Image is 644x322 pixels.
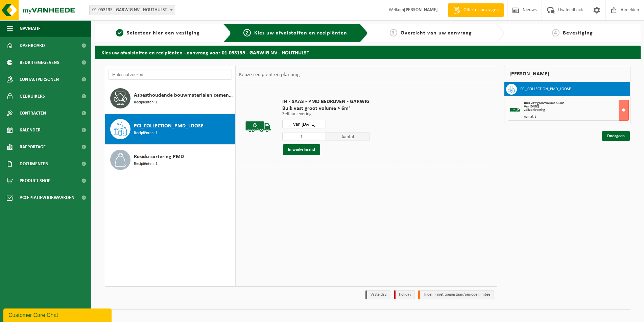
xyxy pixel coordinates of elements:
button: Asbesthoudende bouwmaterialen cementgebonden (hechtgebonden) Recipiënten: 1 [105,83,235,114]
strong: [PERSON_NAME] [404,7,438,13]
span: Contracten [20,105,46,122]
span: 2 [243,29,251,36]
h3: PCI_COLLECTION_PMD_LOOSE [520,84,571,95]
span: Residu sortering PMD [134,153,184,161]
span: Recipiënten: 1 [134,130,158,137]
span: PCI_COLLECTION_PMD_LOOSE [134,122,204,130]
span: IN - SAAS - PMD BEDRIJVEN - GARWIG [282,98,369,105]
li: Tijdelijk niet toegestaan/période limitée [418,290,494,299]
div: Zelfaanlevering [524,108,628,112]
a: 1Selecteer hier een vestiging [98,29,218,37]
div: Aantal: 1 [524,115,628,119]
span: 4 [552,29,559,36]
span: 01-053135 - GARWIG NV - HOUTHULST [89,5,175,15]
span: Bedrijfsgegevens [20,54,59,71]
span: 01-053135 - GARWIG NV - HOUTHULST [90,5,175,15]
span: Aantal [326,132,369,141]
span: Asbesthoudende bouwmaterialen cementgebonden (hechtgebonden) [134,91,233,99]
span: Navigatie [20,20,41,37]
span: 3 [390,29,397,36]
span: Bevestiging [563,30,593,36]
span: Rapportage [20,139,46,155]
span: Dashboard [20,37,45,54]
iframe: chat widget [3,307,113,322]
span: Kies uw afvalstoffen en recipiënten [254,30,347,36]
span: 1 [116,29,123,36]
span: Contactpersonen [20,71,59,88]
span: Bulk vast groot volume > 6m³ [282,105,369,112]
span: Recipiënten: 1 [134,161,158,167]
button: In winkelmand [283,144,320,155]
a: Offerte aanvragen [448,3,504,17]
a: Doorgaan [602,131,630,141]
span: Recipiënten: 1 [134,99,158,106]
div: [PERSON_NAME] [504,66,630,82]
p: Zelfaanlevering [282,112,369,117]
li: Vaste dag [365,290,390,299]
span: Offerte aanvragen [462,7,500,14]
span: Acceptatievoorwaarden [20,189,74,206]
span: Selecteer hier een vestiging [127,30,200,36]
strong: Van [DATE] [524,105,539,108]
div: Keuze recipiënt en planning [236,66,303,83]
span: Product Shop [20,172,50,189]
span: Gebruikers [20,88,45,105]
li: Holiday [394,290,415,299]
input: Selecteer datum [282,120,326,128]
input: Materiaal zoeken [109,70,232,80]
button: PCI_COLLECTION_PMD_LOOSE Recipiënten: 1 [105,114,235,145]
h2: Kies uw afvalstoffen en recipiënten - aanvraag voor 01-053135 - GARWIG NV - HOUTHULST [95,46,641,59]
button: Residu sortering PMD Recipiënten: 1 [105,145,235,175]
span: Bulk vast groot volume > 6m³ [524,101,564,105]
span: Overzicht van uw aanvraag [401,30,472,36]
span: Kalender [20,122,41,139]
span: Documenten [20,155,48,172]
